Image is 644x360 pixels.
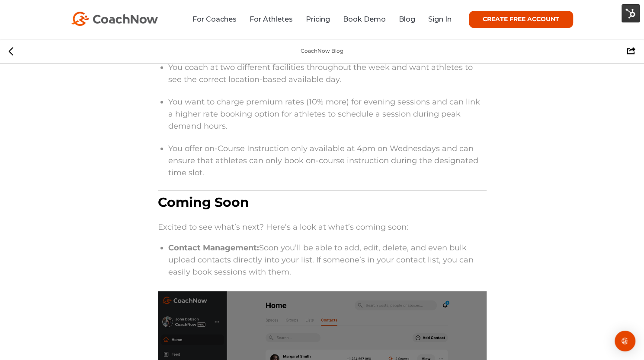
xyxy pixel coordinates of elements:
a: Sign In [428,15,452,23]
img: HubSpot Tools Menu Toggle [622,4,640,22]
span: Coming Soon [158,194,249,210]
a: For Athletes [250,15,293,23]
a: Blog [399,15,415,23]
p: Soon you’ll be able to add, edit, delete, and even bulk upload contacts directly into your list. ... [168,240,487,280]
div: CoachNow Blog [301,47,343,55]
p: Excited to see what’s next? Here’s a look at what’s coming soon: [158,220,487,235]
div: Open Intercom Messenger [615,331,635,351]
p: You coach at two different facilities throughout the week and want athletes to see the correct lo... [168,60,487,88]
img: CoachNow Logo [71,12,158,26]
p: You want to charge premium rates (10% more) for evening sessions and can link a higher rate booki... [168,95,487,134]
a: CREATE FREE ACCOUNT [469,11,573,28]
p: You offer on-Course Instruction only available at 4pm on Wednesdays and can ensure that athletes ... [168,141,487,181]
a: For Coaches [192,15,237,23]
a: Book Demo [343,15,386,23]
strong: Contact Management: [168,243,259,253]
a: Pricing [306,15,330,23]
